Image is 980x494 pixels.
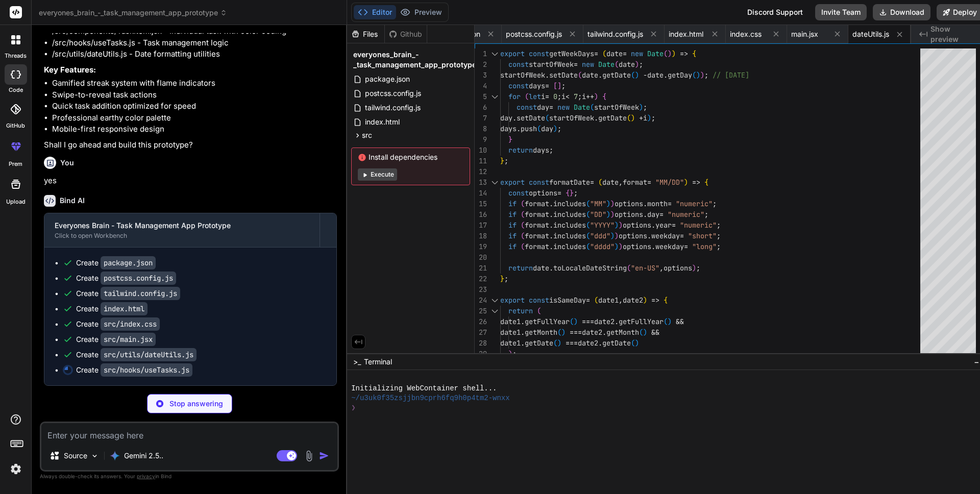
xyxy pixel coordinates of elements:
[615,60,619,69] span: (
[606,199,610,208] span: )
[508,135,512,144] span: }
[631,49,643,58] span: new
[521,210,525,219] span: (
[303,450,315,462] img: attachment
[696,263,700,273] span: ;
[639,60,643,69] span: ;
[692,70,696,80] span: (
[717,231,721,240] span: ;
[537,103,549,112] span: day
[586,295,590,305] span: =
[664,295,668,305] span: {
[475,241,487,252] div: 19
[668,199,672,208] span: =
[651,220,655,230] span: .
[643,113,647,122] span: i
[647,231,651,240] span: .
[586,199,590,208] span: (
[52,112,337,124] li: Professional earthy color palette
[508,188,529,197] span: const
[713,199,717,208] span: ;
[553,210,586,219] span: includes
[598,178,602,187] span: (
[475,102,487,113] div: 6
[623,178,647,187] span: format
[586,220,590,230] span: (
[669,29,703,39] span: index.html
[52,123,337,135] li: Mobile-first responsive design
[475,220,487,231] div: 17
[586,242,590,251] span: (
[76,258,156,268] div: Create
[101,256,156,269] code: package.json
[602,178,619,187] span: date
[504,274,508,283] span: ;
[578,92,582,101] span: ;
[594,295,598,305] span: (
[704,210,708,219] span: ;
[500,295,525,305] span: export
[549,70,578,80] span: setDate
[598,60,615,69] span: Date
[537,124,541,133] span: (
[619,231,647,240] span: options
[549,199,553,208] span: .
[6,197,26,206] label: Upload
[610,210,615,219] span: )
[525,242,549,251] span: format
[110,451,120,461] img: Gemini 2.5 flash
[615,199,643,208] span: options
[594,49,598,58] span: =
[606,49,623,58] span: date
[627,263,631,273] span: (
[508,263,533,273] span: return
[525,231,549,240] span: format
[44,175,337,187] p: yes
[500,70,545,80] span: startOfWeek
[651,242,655,251] span: .
[590,231,610,240] span: "ddd"
[101,302,148,315] code: index.html
[500,178,525,187] span: export
[545,81,549,90] span: =
[587,29,643,39] span: tailwind.config.js
[730,29,762,39] span: index.css
[508,231,517,240] span: if
[541,92,545,101] span: i
[647,49,664,58] span: Date
[873,4,930,20] button: Download
[358,168,397,181] button: Execute
[651,231,680,240] span: weekday
[76,288,180,299] div: Create
[610,199,615,208] span: )
[396,5,446,19] button: Preview
[664,49,668,58] span: (
[9,160,22,168] label: prem
[52,48,337,60] li: /src/utils/dateUtils.js - Date formatting utilities
[717,220,721,230] span: ;
[475,113,487,123] div: 7
[615,231,619,240] span: )
[5,52,27,60] label: threads
[553,199,586,208] span: includes
[668,70,692,80] span: getDay
[549,263,553,273] span: .
[586,231,590,240] span: (
[475,188,487,199] div: 14
[549,49,594,58] span: getWeekDays
[475,70,487,81] div: 3
[52,37,337,49] li: /src/hooks/useTasks.js - Task management logic
[615,220,619,230] span: )
[590,178,594,187] span: =
[680,49,688,58] span: =>
[475,199,487,209] div: 15
[704,178,708,187] span: {
[55,232,309,240] div: Click to open Workbench
[549,242,553,251] span: .
[549,145,553,155] span: ;
[529,81,545,90] span: days
[643,70,647,80] span: -
[582,70,598,80] span: date
[517,103,537,112] span: const
[602,49,606,58] span: (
